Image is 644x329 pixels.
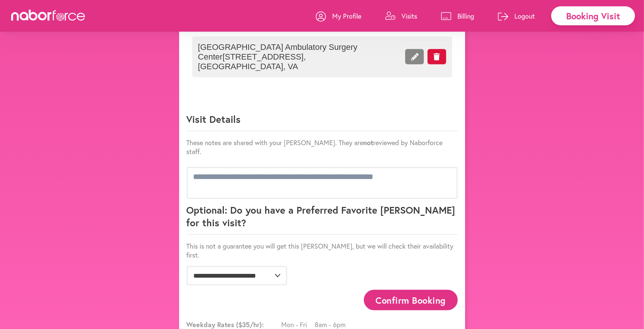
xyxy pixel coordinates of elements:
[441,5,474,27] a: Billing
[187,242,458,259] p: This is not a guarantee you will get this [PERSON_NAME], but we will check their availability first.
[551,6,635,25] div: Booking Visit
[316,5,361,27] a: My Profile
[364,138,374,147] strong: not
[402,12,417,20] p: Visits
[498,5,535,27] a: Logout
[385,5,417,27] a: Visits
[198,42,362,71] span: [GEOGRAPHIC_DATA] Ambulatory Surgery Center [STREET_ADDRESS] , [GEOGRAPHIC_DATA] , VA
[514,12,535,20] p: Logout
[187,204,458,235] p: Optional: Do you have a Preferred Favorite [PERSON_NAME] for this visit?
[457,12,474,20] p: Billing
[187,138,458,156] p: These notes are shared with your [PERSON_NAME]. They are reviewed by Naborforce staff.
[332,12,361,20] p: My Profile
[187,113,458,131] p: Visit Details
[364,290,458,310] button: Confirm Booking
